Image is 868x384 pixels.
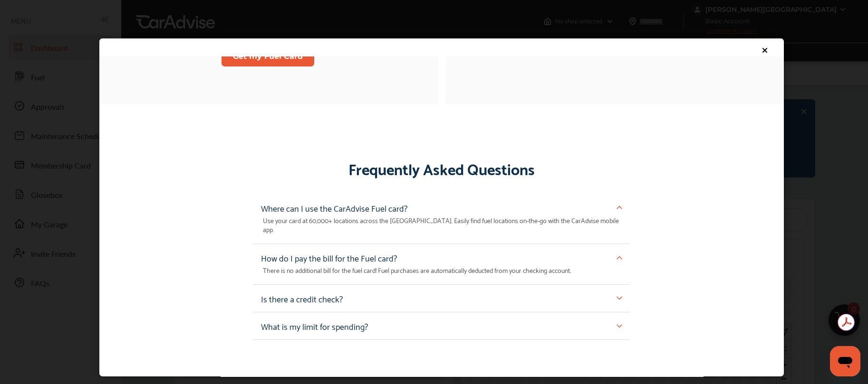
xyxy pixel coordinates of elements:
[263,265,620,275] p: There is no additional bill for the fuel card! Fuel purchases are automatically deducted from you...
[617,254,622,260] img: arrow-up-orange.65fe8923.svg
[261,320,368,332] p: What is my limit for spending?
[261,292,343,304] p: Is there a credit check?
[263,215,620,234] p: Use your card at 60,000+ locations across the [GEOGRAPHIC_DATA]. Easily find fuel locations on-th...
[617,295,622,301] img: arrow-up-orange.65fe8923.svg
[261,201,407,213] p: Where can I use the CarAdvise Fuel card?
[617,323,622,328] img: arrow-up-orange.65fe8923.svg
[261,252,397,263] p: How do I pay the bill for the Fuel card?
[830,346,860,376] iframe: Button to launch messaging window
[617,205,622,210] img: arrow-up-orange.65fe8923.svg
[99,157,784,178] p: Frequently Asked Questions
[222,47,314,66] button: Get my Fuel Card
